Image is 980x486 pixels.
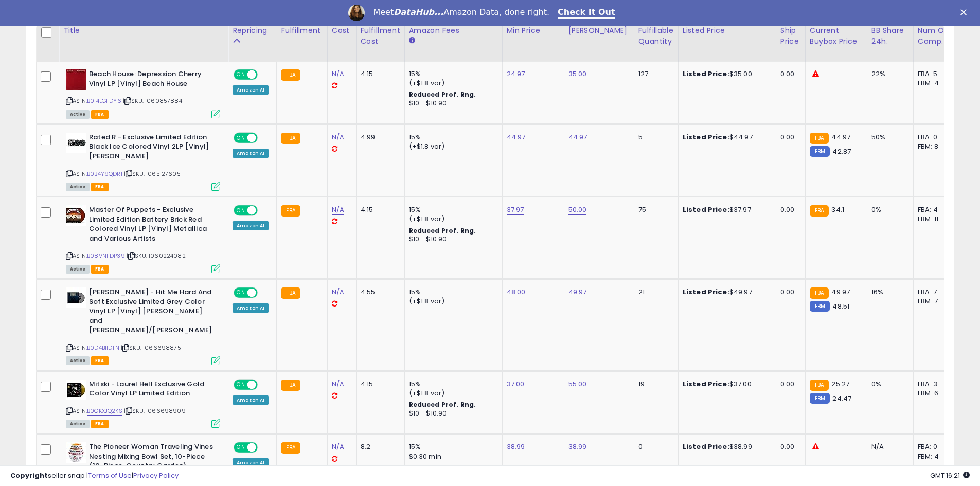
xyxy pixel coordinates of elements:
div: 0.00 [780,69,797,79]
small: FBA [281,442,300,454]
div: Meet Amazon Data, done right. [373,7,549,17]
div: 0.00 [780,380,797,389]
a: N/A [332,132,344,142]
img: 51F2y+qGyPL._SL40_.jpg [66,205,86,226]
span: ON [235,133,247,142]
a: B08VNFDP39 [87,251,125,260]
div: ASIN: [66,380,220,427]
span: | SKU: 1066698875 [121,344,181,352]
div: FBA: 0 [918,133,952,142]
span: All listings currently available for purchase on Amazon [66,356,90,365]
img: 31S3F2mWAOL._SL40_.jpg [66,133,86,153]
b: Reduced Prof. Rng. [409,400,476,409]
a: N/A [332,287,344,297]
div: Ship Price [780,25,801,47]
div: FBM: 6 [918,389,952,398]
span: | SKU: 1066698909 [124,407,186,415]
span: | SKU: 1060857884 [123,97,182,105]
div: Num of Comp. [918,25,955,47]
div: FBA: 3 [918,380,952,389]
small: FBA [281,69,300,81]
img: 41BMMCoAB6L._SL40_.jpg [66,380,86,400]
div: 75 [638,205,670,214]
div: 22% [871,69,905,79]
small: FBA [281,380,300,391]
b: Listed Price: [683,442,729,452]
span: FBA [91,110,109,119]
b: Listed Price: [683,287,729,297]
small: FBA [810,133,829,144]
img: Profile image for Georgie [348,5,365,21]
a: Check It Out [558,7,615,19]
div: N/A [871,442,905,452]
a: N/A [332,379,344,389]
div: 15% [409,69,494,79]
div: (+$1.8 var) [409,142,494,151]
img: 41XyQ5pDqmL._SL40_.jpg [66,69,86,90]
span: ON [235,380,247,389]
div: Fulfillment [281,25,323,36]
div: 0.00 [780,287,797,297]
div: FBA: 7 [918,287,952,297]
b: Reduced Prof. Rng. [409,90,476,99]
div: Min Price [507,25,560,36]
img: 31YU-HtQvKL._SL40_.jpg [66,287,86,308]
a: 38.99 [568,442,587,452]
span: 42.87 [832,147,851,156]
div: 15% [409,442,494,452]
div: 127 [638,69,670,79]
a: B0B4Y9QDR1 [87,170,122,178]
span: 34.1 [831,205,844,214]
a: N/A [332,205,344,215]
span: All listings currently available for purchase on Amazon [66,183,90,191]
div: FBA: 4 [918,205,952,214]
small: FBA [810,380,829,391]
div: FBM: 4 [918,79,952,88]
div: Listed Price [683,25,772,36]
div: ASIN: [66,69,220,117]
a: 37.00 [507,379,525,389]
a: N/A [332,442,344,452]
a: B014LGFDY6 [87,97,121,105]
span: 2025-10-9 16:21 GMT [930,471,970,480]
a: 38.99 [507,442,525,452]
small: FBM [810,146,830,157]
div: 0.00 [780,205,797,214]
div: 4.55 [361,287,397,297]
div: (+$1.8 var) [409,79,494,88]
span: FBA [91,420,109,428]
div: Repricing [233,25,272,36]
div: $35.00 [683,69,768,79]
div: 0.00 [780,442,797,452]
div: $10 - $10.90 [409,99,494,108]
small: FBA [281,287,300,299]
div: Amazon AI [233,149,269,158]
div: 4.15 [361,380,397,389]
a: 49.97 [568,287,587,297]
a: 35.00 [568,69,587,79]
div: Cost [332,25,352,36]
div: (+$1.8 var) [409,389,494,398]
small: FBM [810,393,830,404]
small: FBA [281,133,300,144]
div: Fulfillable Quantity [638,25,674,47]
div: Title [63,25,224,36]
div: ASIN: [66,133,220,190]
div: 4.99 [361,133,397,142]
div: 8.2 [361,442,397,452]
span: OFF [256,443,273,452]
div: 50% [871,133,905,142]
a: N/A [332,69,344,79]
div: $49.97 [683,287,768,297]
span: ON [235,289,247,297]
div: 4.15 [361,69,397,79]
span: 44.97 [831,132,850,142]
div: Amazon AI [233,85,269,95]
b: Master Of Puppets - Exclusive Limited Edition Battery Brick Red Colored Vinyl LP [Vinyl] Metallic... [89,205,214,246]
div: Current Buybox Price [810,25,863,47]
i: DataHub... [394,7,443,17]
span: OFF [256,133,273,142]
div: 0.00 [780,133,797,142]
div: $37.97 [683,205,768,214]
div: $0.30 min [409,452,494,461]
